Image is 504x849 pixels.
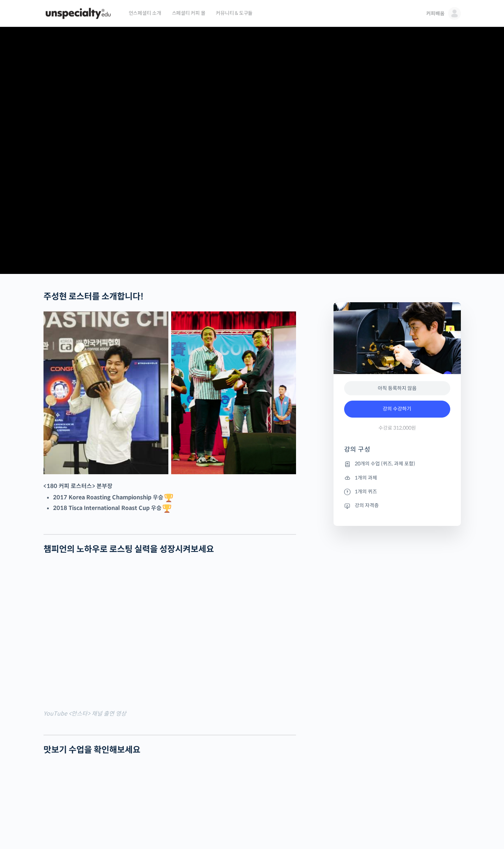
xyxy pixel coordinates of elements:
strong: 챔피언의 노하우로 로스팅 실력을 성장시켜보세요 [44,544,214,555]
span: YouTube <안스타> 채널 출연 영상 [44,710,126,717]
strong: 주성현 로스터를 소개합니다! [44,291,144,302]
a: 강의 수강하기 [344,401,450,418]
img: 🏆 [164,494,173,502]
iframe: 거의 모든 브랜드의 로스팅 머신을 써보고 느낀 것들 (180 커피 로스터스) [44,564,296,706]
li: 1개의 과제 [344,474,450,482]
strong: <180 커피 로스터스> 본부장 [44,482,112,490]
li: 20개의 수업 (퀴즈, 과제 포함) [344,460,450,468]
strong: 2017 Korea Roasting Championship 우승 [53,494,174,501]
strong: 2018 Tisca International Roast Cup 우승 [53,504,172,512]
img: 🏆 [163,504,171,513]
span: 커피배움 [426,10,444,17]
strong: 맛보기 수업을 확인해보세요 [44,745,140,755]
span: 수강료 312,000원 [378,425,416,431]
h4: 강의 구성 [344,445,450,459]
div: 아직 등록하지 않음 [344,381,450,396]
li: 1개의 퀴즈 [344,487,450,496]
li: 강의 자격증 [344,501,450,510]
